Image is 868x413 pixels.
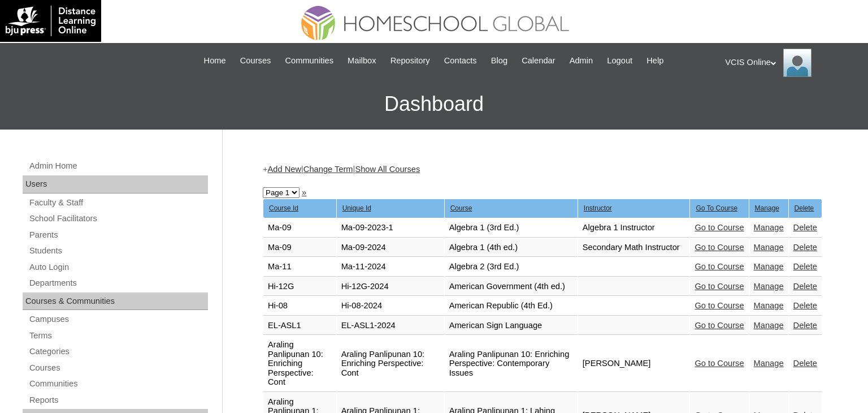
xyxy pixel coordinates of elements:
[445,296,578,316] td: American Republic (4th Ed.)
[28,345,208,359] a: Categories
[28,260,208,274] a: Auto Login
[198,54,232,67] a: Home
[793,282,817,291] a: Delete
[28,212,208,226] a: School Facilitators
[754,282,784,291] a: Manage
[754,223,784,232] a: Manage
[445,335,578,392] td: Araling Panlipunan 10: Enriching Perspective: Contemporary Issues
[263,218,336,238] td: Ma-09
[450,204,472,212] u: Course
[28,329,208,343] a: Terms
[695,359,744,368] a: Go to Course
[337,257,444,277] td: Ma-11-2024
[302,188,306,197] a: »
[28,228,208,242] a: Parents
[695,301,744,310] a: Go to Course
[696,204,737,212] u: Go To Course
[28,393,208,407] a: Reports
[285,54,333,67] span: Communities
[601,54,638,67] a: Logout
[6,79,862,130] h3: Dashboard
[783,49,811,77] img: VCIS Online Admin
[337,316,444,335] td: EL-ASL1-2024
[445,257,578,277] td: Algebra 2 (3rd Ed.)
[342,54,382,67] a: Mailbox
[754,359,784,368] a: Manage
[348,54,376,67] span: Mailbox
[578,335,690,392] td: [PERSON_NAME]
[491,54,507,67] span: Blog
[516,54,561,67] a: Calendar
[355,165,420,174] a: Show All Courses
[337,296,444,316] td: Hi-08-2024
[28,159,208,173] a: Admin Home
[793,321,817,330] a: Delete
[725,49,857,77] div: VCIS Online
[6,6,96,36] img: logo-white.png
[570,54,593,67] span: Admin
[695,282,744,291] a: Go to Course
[279,54,339,67] a: Communities
[303,165,353,174] a: Change Term
[337,335,444,392] td: Araling Panlipunan 10: Enriching Perspective: Cont
[754,321,784,330] a: Manage
[793,223,817,232] a: Delete
[793,359,817,368] a: Delete
[641,54,669,67] a: Help
[269,204,298,212] u: Course Id
[439,54,483,67] a: Contacts
[754,243,784,252] a: Manage
[564,54,599,67] a: Admin
[240,54,271,67] span: Courses
[28,244,208,258] a: Students
[444,54,477,67] span: Contacts
[755,204,779,212] u: Manage
[390,54,430,67] span: Repository
[385,54,436,67] a: Repository
[263,238,336,257] td: Ma-09
[695,223,744,232] a: Go to Course
[23,292,208,311] div: Courses & Communities
[263,335,336,392] td: Araling Panlipunan 10: Enriching Perspective: Cont
[795,204,814,212] u: Delete
[522,54,555,67] span: Calendar
[646,54,663,67] span: Help
[337,218,444,238] td: Ma-09-2023-1
[235,54,277,67] a: Courses
[263,296,336,316] td: Hi-08
[445,316,578,335] td: American Sign Language
[578,238,690,257] td: Secondary Math Instructor
[793,243,817,252] a: Delete
[607,54,632,67] span: Logout
[695,243,744,252] a: Go to Course
[268,165,301,174] a: Add New
[337,277,444,296] td: Hi-12G-2024
[695,262,744,271] a: Go to Course
[485,54,513,67] a: Blog
[445,218,578,238] td: Algebra 1 (3rd Ed.)
[793,301,817,310] a: Delete
[204,54,226,67] span: Home
[337,238,444,257] td: Ma-09-2024
[263,164,822,175] div: + | |
[263,277,336,296] td: Hi-12G
[28,361,208,375] a: Courses
[28,312,208,326] a: Campuses
[342,204,371,212] u: Unique Id
[263,257,336,277] td: Ma-11
[754,301,784,310] a: Manage
[28,196,208,210] a: Faculty & Staff
[578,218,690,238] td: Algebra 1 Instructor
[584,204,612,212] u: Instructor
[28,276,208,290] a: Departments
[263,316,336,335] td: EL-ASL1
[695,321,744,330] a: Go to Course
[28,377,208,391] a: Communities
[445,277,578,296] td: American Government (4th ed.)
[754,262,784,271] a: Manage
[793,262,817,271] a: Delete
[23,175,208,193] div: Users
[445,238,578,257] td: Algebra 1 (4th ed.)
